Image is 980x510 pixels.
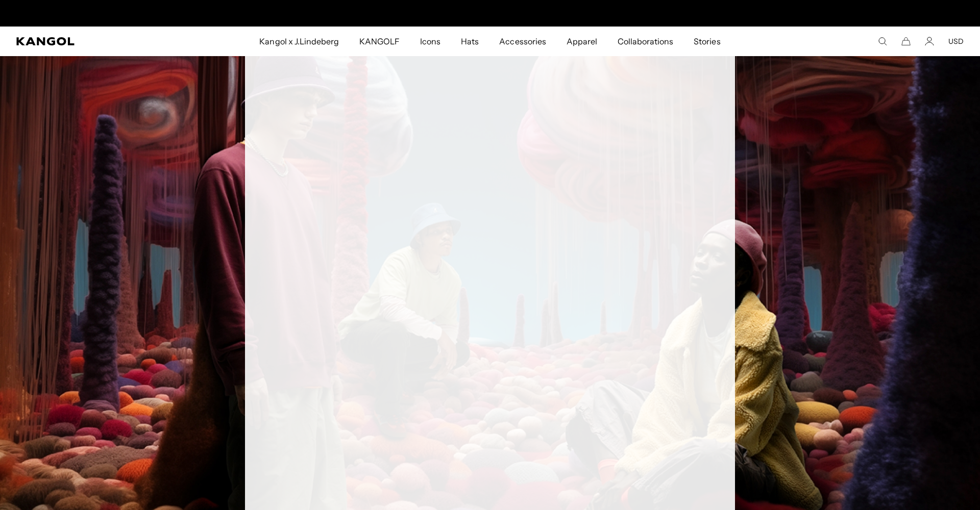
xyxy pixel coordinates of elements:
[618,27,673,56] span: Collaborations
[901,37,911,46] button: Cart
[249,27,349,56] a: Kangol x J.Lindeberg
[451,27,489,56] a: Hats
[499,27,546,56] span: Accessories
[16,37,171,45] a: Kangol
[349,27,410,56] a: KANGOLF
[694,27,720,56] span: Stories
[385,5,595,21] div: 1 of 2
[683,27,730,56] a: Stories
[878,37,887,46] summary: Search here
[489,27,556,56] a: Accessories
[567,27,597,56] span: Apparel
[925,37,934,46] a: Account
[948,37,964,46] button: USD
[359,27,400,56] span: KANGOLF
[259,27,339,56] span: Kangol x J.Lindeberg
[420,27,440,56] span: Icons
[410,27,451,56] a: Icons
[385,5,595,21] div: Announcement
[556,27,607,56] a: Apparel
[385,5,595,21] slideshow-component: Announcement bar
[607,27,683,56] a: Collaborations
[461,27,479,56] span: Hats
